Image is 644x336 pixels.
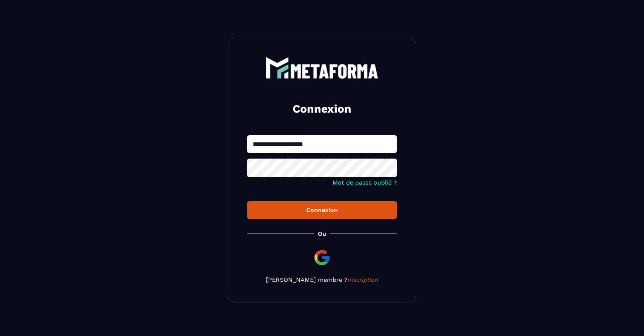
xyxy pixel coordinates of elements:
a: logo [247,57,397,79]
a: Inscription [348,276,378,283]
div: Connexion [253,206,391,214]
p: Ou [318,230,326,237]
h2: Connexion [256,101,388,116]
img: google [313,249,331,267]
a: Mot de passe oublié ? [333,179,397,186]
img: logo [266,57,378,79]
button: Connexion [247,201,397,219]
p: [PERSON_NAME] membre ? [247,276,397,283]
